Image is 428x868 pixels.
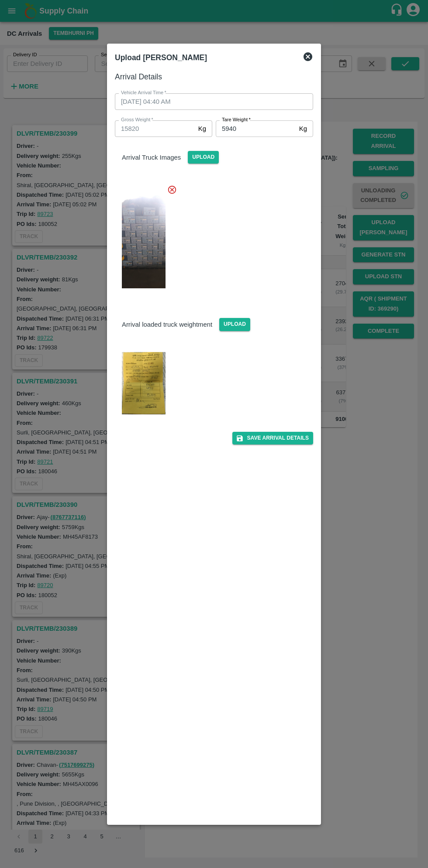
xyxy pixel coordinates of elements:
input: Tare Weight [216,120,296,137]
label: Vehicle Arrival Time [121,89,166,96]
p: Kg [299,124,307,133]
input: Choose date, selected date is Oct 9, 2025 [115,93,307,110]
label: Tare Weight [222,116,251,123]
p: Kg [198,124,206,133]
button: Save Arrival Details [232,432,313,444]
img: https://app.vegrow.in/rails/active_storage/blobs/redirect/eyJfcmFpbHMiOnsiZGF0YSI6MzIxNTE4NywicHV... [122,191,166,288]
b: Upload [PERSON_NAME] [115,53,207,62]
p: Arrival loaded truck weightment [122,320,212,329]
span: Upload [188,151,219,164]
span: Upload [219,318,250,331]
p: Arrival Truck Images [122,153,181,162]
label: Gross Weight [121,116,153,123]
input: Gross Weight [115,120,195,137]
h6: Arrival Details [115,71,313,83]
img: https://app.vegrow.in/rails/active_storage/blobs/redirect/eyJfcmFpbHMiOnsiZGF0YSI6MzIxNTE4NiwicHV... [122,352,166,414]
